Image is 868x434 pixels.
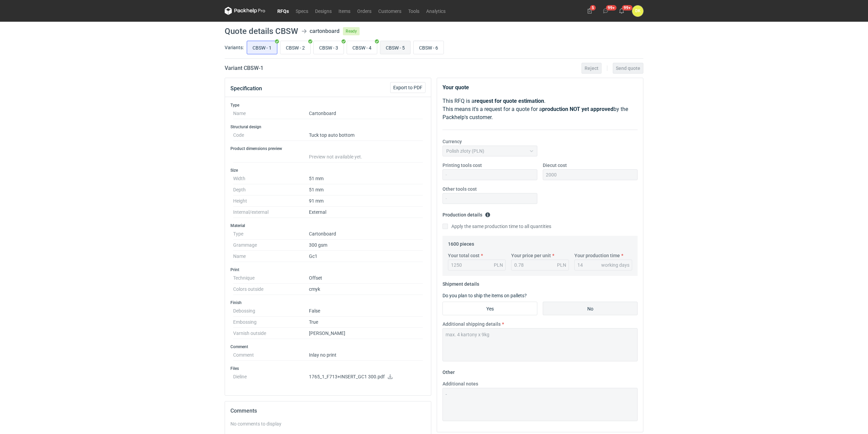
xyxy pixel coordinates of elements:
dt: Name [233,251,309,262]
dd: False [309,305,423,317]
strong: Your quote [442,84,469,91]
div: PLN [494,262,503,268]
label: Currency [442,138,462,145]
h3: Finish [230,300,426,305]
button: 99+ [600,5,611,16]
label: Other tools cost [442,186,477,192]
dt: Internal/external [233,207,309,218]
label: Variants: [225,44,244,51]
div: cartonboard [310,27,340,35]
div: No comments to display [230,420,426,427]
label: Printing tools cost [442,162,482,169]
h1: Quote details CBSW [225,27,298,35]
h3: Print [230,267,426,272]
a: RFQs [274,7,292,15]
strong: request for quote estimation [474,98,544,104]
h3: Material [230,223,426,228]
div: Dominika Kaczyńska [632,5,643,17]
dd: Tuck top auto bottom [309,130,423,141]
label: Apply the same production time to all quantities [442,223,551,230]
dt: Width [233,173,309,184]
h3: Product dimensions preview [230,146,426,151]
dd: True [309,317,423,328]
dd: [PERSON_NAME] [309,328,423,339]
textarea: - [442,388,638,421]
h3: Type [230,102,426,108]
label: Diecut cost [543,162,567,169]
a: Items [335,7,354,15]
button: Specification [230,80,262,97]
h3: Structural design [230,124,426,130]
div: PLN [557,262,566,268]
dd: 300 gsm [309,240,423,251]
label: CBSW - 2 [280,41,311,54]
a: Analytics [423,7,449,15]
dt: Grammage [233,240,309,251]
label: CBSW - 3 [313,41,344,54]
legend: 1600 pieces [448,239,474,247]
label: Additional shipping details [442,321,501,327]
dt: Debossing [233,305,309,317]
label: CBSW - 4 [347,41,377,54]
button: Reject [581,63,602,74]
button: DK [632,5,643,17]
dt: Name [233,108,309,119]
label: Additional notes [442,380,478,387]
dd: 51 mm [309,184,423,195]
dt: Dieline [233,371,309,385]
dt: Type [233,228,309,240]
svg: Packhelp Pro [225,7,265,15]
dt: Technique [233,272,309,284]
legend: Shipment details [442,279,479,287]
dt: Code [233,130,309,141]
label: Your price per unit [511,252,551,259]
dd: Cartonboard [309,228,423,240]
legend: Production details [442,209,490,218]
span: Reject [585,66,598,71]
h3: Comment [230,344,426,350]
dd: Cartonboard [309,108,423,119]
dt: Depth [233,184,309,195]
strong: production NOT yet approved [542,106,613,112]
dd: Gc1 [309,251,423,262]
button: 5 [584,5,595,16]
a: Customers [375,7,405,15]
label: CBSW - 5 [380,41,411,54]
span: Ready [343,27,360,35]
dt: Colors outside [233,284,309,295]
span: Send quote [616,66,640,71]
a: Tools [405,7,423,15]
div: working days [601,262,629,268]
legend: Other [442,367,455,375]
label: Your production time [574,252,620,259]
dd: 91 mm [309,195,423,207]
dd: Inlay no print [309,350,423,361]
label: CBSW - 1 [247,41,277,54]
a: Specs [292,7,312,15]
h3: Size [230,168,426,173]
span: Preview not available yet. [309,154,362,159]
dt: Varnish outside [233,328,309,339]
h3: Files [230,366,426,371]
button: Send quote [613,63,643,74]
h2: Variant CBSW - 1 [225,64,263,72]
span: Export to PDF [393,85,422,90]
label: CBSW - 6 [413,41,444,54]
button: 99+ [616,5,627,16]
textarea: max. 4 kartony x 9kg [442,328,638,361]
dt: Height [233,195,309,207]
dd: External [309,207,423,218]
dt: Comment [233,350,309,361]
dd: cmyk [309,284,423,295]
label: Your total cost [448,252,480,259]
dd: 51 mm [309,173,423,184]
button: Export to PDF [390,82,426,93]
label: Do you plan to ship the items on pallets? [442,293,527,298]
dd: Offset [309,272,423,284]
p: 1765_1_F713+INSERT_GC1 300.pdf [309,374,423,380]
a: Orders [354,7,375,15]
h2: Comments [230,407,426,415]
dt: Embossing [233,317,309,328]
a: Designs [312,7,335,15]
